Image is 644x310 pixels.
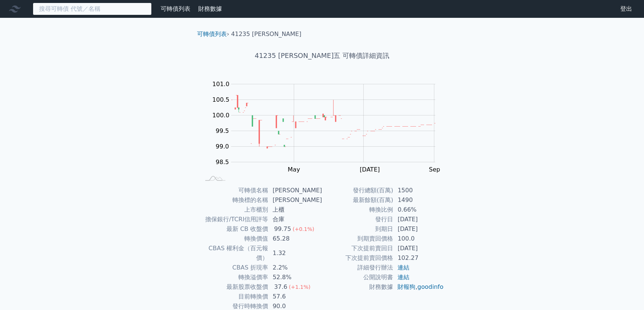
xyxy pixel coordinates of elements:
tspan: 100.5 [212,96,229,103]
a: 財務數據 [198,5,222,12]
span: (+1.1%) [289,284,310,290]
td: CBAS 折現率 [200,263,268,273]
td: 財務數據 [322,282,393,292]
tspan: 99.0 [216,143,229,150]
a: 連結 [397,264,409,271]
td: 57.6 [268,292,322,301]
td: 發行日 [322,215,393,224]
div: 37.6 [273,282,289,292]
td: 100.0 [393,234,444,244]
tspan: 100.0 [212,112,229,119]
td: [PERSON_NAME] [268,186,322,195]
td: , [393,282,444,292]
td: 轉換標的名稱 [200,195,268,205]
td: 2.2% [268,263,322,273]
td: 65.28 [268,234,322,244]
tspan: [DATE] [360,166,380,173]
td: 發行總額(百萬) [322,186,393,195]
td: 轉換比例 [322,205,393,215]
tspan: 101.0 [212,81,229,88]
a: 登出 [614,3,638,15]
td: 下次提前賣回日 [322,244,393,253]
td: 上櫃 [268,205,322,215]
td: 擔保銀行/TCRI信用評等 [200,215,268,224]
div: 99.75 [273,224,293,234]
td: 1500 [393,186,444,195]
td: 下次提前賣回價格 [322,253,393,263]
input: 搜尋可轉債 代號／名稱 [33,3,152,15]
td: 轉換溢價率 [200,273,268,282]
li: 41235 [PERSON_NAME] [231,30,302,39]
td: 52.8% [268,273,322,282]
a: 連結 [397,274,409,281]
tspan: Sep [429,166,440,173]
td: 可轉債名稱 [200,186,268,195]
a: 財報狗 [397,283,415,290]
tspan: 99.5 [216,127,229,134]
tspan: May [288,166,300,173]
td: CBAS 權利金（百元報價） [200,244,268,263]
g: Chart [208,81,446,173]
tspan: 98.5 [216,159,229,166]
td: 最新 CB 收盤價 [200,224,268,234]
td: 轉換價值 [200,234,268,244]
td: 詳細發行辦法 [322,263,393,273]
h1: 41235 [PERSON_NAME]五 可轉債詳細資訊 [191,50,453,61]
span: (+0.1%) [293,226,314,232]
td: [DATE] [393,244,444,253]
td: 到期日 [322,224,393,234]
td: 1490 [393,195,444,205]
li: › [197,30,229,39]
td: [DATE] [393,215,444,224]
td: 到期賣回價格 [322,234,393,244]
td: 最新股票收盤價 [200,282,268,292]
a: 可轉債列表 [161,5,190,12]
a: 可轉債列表 [197,30,227,37]
td: 0.66% [393,205,444,215]
td: [DATE] [393,224,444,234]
td: [PERSON_NAME] [268,195,322,205]
td: 公開說明書 [322,273,393,282]
a: goodinfo [417,283,443,290]
td: 1.32 [268,244,322,263]
td: 102.27 [393,253,444,263]
td: 合庫 [268,215,322,224]
td: 上市櫃別 [200,205,268,215]
td: 最新餘額(百萬) [322,195,393,205]
td: 目前轉換價 [200,292,268,301]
